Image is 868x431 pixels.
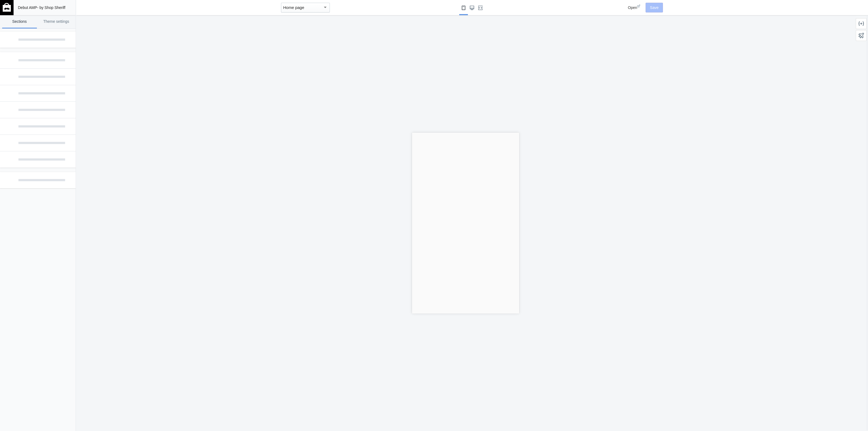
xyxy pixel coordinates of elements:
a: Sections [2,15,37,28]
mat-select-trigger: Home page [283,5,304,10]
span: Open [628,5,637,10]
span: - by Shop Sheriff [37,5,65,10]
a: Theme settings [39,15,74,28]
img: main-logo_60x60_white.png [3,3,11,12]
span: Debut AMP [18,5,37,10]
